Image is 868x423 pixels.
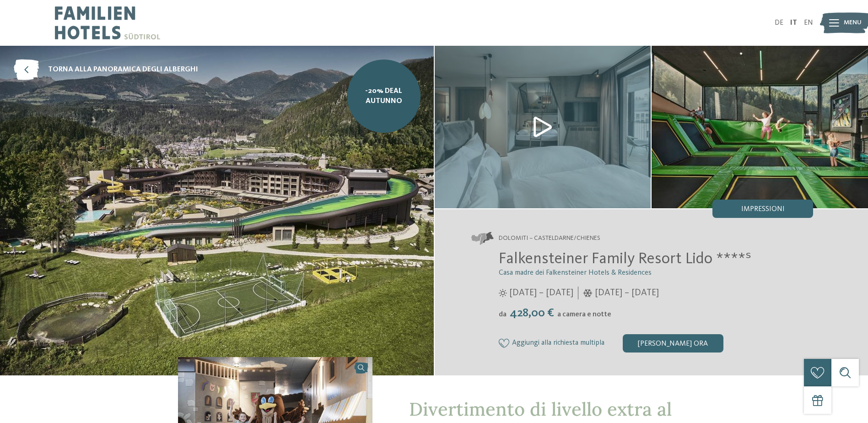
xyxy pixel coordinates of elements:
span: Menu [844,18,862,27]
span: [DATE] – [DATE] [509,287,573,299]
span: Dolomiti – Casteldarne/Chienes [499,234,600,243]
a: -20% Deal Autunno [347,60,421,133]
span: Falkensteiner Family Resort Lido ****ˢ [499,251,751,267]
img: Il family hotel a Chienes dal fascino particolare [435,46,651,208]
span: Impressioni [741,206,785,213]
a: DE [775,19,783,27]
span: [DATE] – [DATE] [595,287,659,299]
span: -20% Deal Autunno [354,86,414,107]
span: 428,00 € [507,307,556,319]
span: a camera e notte [557,311,611,318]
i: Orari d'apertura estate [499,289,507,297]
a: IT [790,19,797,27]
i: Orari d'apertura inverno [583,289,593,297]
span: Aggiungi alla richiesta multipla [512,339,604,347]
span: Casa madre dei Falkensteiner Hotels & Residences [499,269,652,277]
span: da [499,311,507,318]
a: torna alla panoramica degli alberghi [14,60,198,80]
div: [PERSON_NAME] ora [623,334,723,352]
img: Il family hotel a Chienes dal fascino particolare [652,46,868,208]
a: EN [804,19,813,27]
span: torna alla panoramica degli alberghi [48,65,198,75]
